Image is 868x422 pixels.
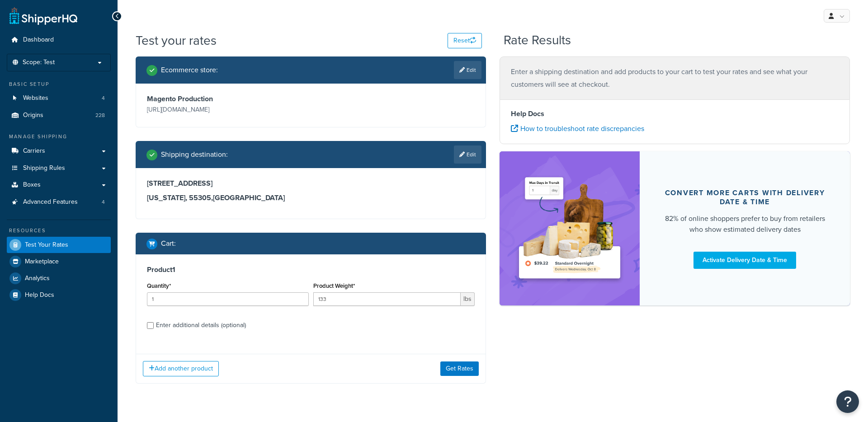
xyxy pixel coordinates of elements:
a: Advanced Features4 [7,194,111,211]
span: Advanced Features [23,198,78,206]
a: Activate Delivery Date & Time [693,252,796,269]
span: Origins [23,112,43,119]
input: 0.0 [147,292,309,306]
li: Advanced Features [7,194,111,211]
div: Enter additional details (optional) [156,319,246,332]
li: Websites [7,90,111,107]
p: [URL][DOMAIN_NAME] [147,103,309,116]
a: Marketplace [7,253,111,270]
span: Scope: Test [23,59,55,66]
h2: Ecommerce store : [161,66,218,74]
input: 0.00 [313,292,461,306]
div: Basic Setup [7,80,111,88]
span: lbs [461,292,475,306]
h3: Product 1 [147,265,475,274]
a: Help Docs [7,287,111,303]
span: Shipping Rules [23,164,65,172]
a: Websites4 [7,90,111,107]
a: Origins228 [7,107,111,124]
button: Reset [448,33,482,48]
h2: Rate Results [504,33,571,47]
div: 82% of online shoppers prefer to buy from retailers who show estimated delivery dates [661,213,828,235]
input: Enter additional details (optional) [147,322,154,329]
a: Analytics [7,270,111,286]
h3: [US_STATE], 55305 , [GEOGRAPHIC_DATA] [147,193,475,202]
li: Origins [7,107,111,124]
h4: Help Docs [511,108,839,119]
span: 4 [102,198,105,206]
span: Marketplace [25,258,59,266]
span: Websites [23,94,48,102]
img: feature-image-ddt-36eae7f7280da8017bfb280eaccd9c446f90b1fe08728e4019434db127062ab4.png [513,165,626,292]
p: Enter a shipping destination and add products to your cart to test your rates and see what your c... [511,66,839,91]
span: 228 [95,112,105,119]
h1: Test your rates [136,32,217,49]
h3: [STREET_ADDRESS] [147,179,475,188]
span: Help Docs [25,291,54,299]
a: Test Your Rates [7,237,111,253]
div: Manage Shipping [7,133,111,141]
h2: Shipping destination : [161,150,228,159]
span: Analytics [25,275,50,282]
div: Resources [7,227,111,234]
a: Boxes [7,177,111,193]
label: Product Weight* [313,282,355,289]
span: 4 [102,94,105,102]
button: Open Resource Center [836,390,859,413]
a: Shipping Rules [7,160,111,177]
div: Convert more carts with delivery date & time [661,188,828,206]
a: Carriers [7,143,111,159]
a: Dashboard [7,32,111,48]
h3: Magento Production [147,94,309,103]
span: Carriers [23,147,45,155]
span: Test Your Rates [25,241,68,249]
span: Boxes [23,181,41,189]
a: How to troubleshoot rate discrepancies [511,123,644,134]
span: Dashboard [23,36,54,44]
h2: Cart : [161,239,176,248]
button: Add another product [143,361,219,376]
a: Edit [454,145,481,164]
a: Edit [454,61,481,79]
label: Quantity* [147,282,171,289]
button: Get Rates [440,361,479,376]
